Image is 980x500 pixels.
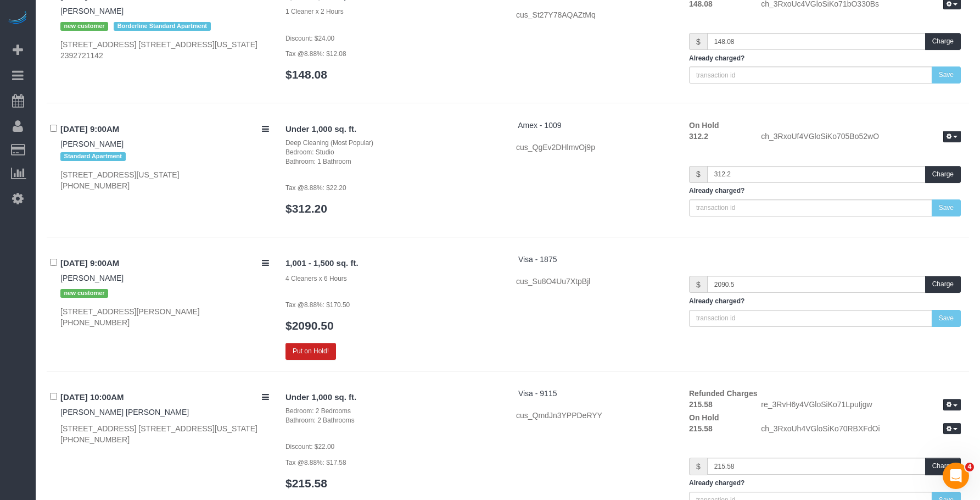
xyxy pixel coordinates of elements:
[516,276,673,287] div: cus_Su8O4Uu7XtpBjl
[60,408,189,416] a: [PERSON_NAME] [PERSON_NAME]
[60,16,269,34] div: Tags
[285,202,327,215] a: $312.20
[925,33,961,50] button: Charge
[285,50,346,58] small: Tax @8.88%: $12.08
[753,131,969,144] div: ch_3RxoUf4VGloSiKo705Bo52wO
[285,443,334,451] small: Discount: $22.00
[285,184,346,192] small: Tax @8.88%: $22.20
[114,22,211,31] span: Borderline Standard Apartment
[925,166,961,183] button: Charge
[689,66,932,84] input: transaction id
[60,306,269,328] div: [STREET_ADDRESS][PERSON_NAME] [PHONE_NUMBER]
[60,39,269,61] div: [STREET_ADDRESS] [STREET_ADDRESS][US_STATE] 2392721142
[925,458,961,475] button: Charge
[689,199,932,216] input: transaction id
[689,389,757,398] strong: Refunded Charges
[689,480,961,487] h5: Already charged?
[60,152,126,161] span: Standard Apartment
[689,413,719,422] strong: On Hold
[689,132,708,141] strong: 312.2
[60,125,269,134] h4: [DATE] 9:00AM
[60,7,124,15] a: [PERSON_NAME]
[285,148,500,157] div: Bedroom: Studio
[60,289,108,298] span: new customer
[60,423,269,445] div: [STREET_ADDRESS] [STREET_ADDRESS][US_STATE] [PHONE_NUMBER]
[7,11,29,26] img: Automaid Logo
[753,399,969,412] div: re_3RvH6y4VGloSiKo71LpuIjgw
[285,68,327,81] a: $148.08
[285,301,350,309] small: Tax @8.88%: $170.50
[689,424,713,433] strong: 215.58
[60,284,269,301] div: Tags
[60,393,269,402] h4: [DATE] 10:00AM
[60,169,269,191] div: [STREET_ADDRESS][US_STATE] [PHONE_NUMBER]
[689,55,961,62] h5: Already charged?
[285,477,327,490] a: $215.58
[516,410,673,421] div: cus_QmdJn3YPPDeRYY
[943,463,969,489] iframe: Intercom live chat
[285,416,500,425] div: Bathroom: 2 Bathrooms
[60,259,269,268] h4: [DATE] 9:00AM
[689,187,961,195] h5: Already charged?
[60,140,124,148] a: [PERSON_NAME]
[689,400,713,409] strong: 215.58
[285,275,347,282] small: 4 Cleaners x 6 Hours
[60,22,108,31] span: new customer
[285,157,500,166] div: Bathroom: 1 Bathroom
[60,274,124,282] a: [PERSON_NAME]
[689,121,719,130] strong: On Hold
[689,33,707,50] span: $
[516,142,673,153] div: cus_QgEv2DHlmvOj9p
[518,121,561,130] a: Amex - 1009
[689,458,707,475] span: $
[285,319,334,332] a: $2090.50
[689,310,932,327] input: transaction id
[518,255,557,264] a: Visa - 1875
[516,9,673,20] div: cus_St27Y78AQAZtMq
[753,423,969,436] div: ch_3RxoUh4VGloSiKo70RBXFdOi
[285,393,500,402] h4: Under 1,000 sq. ft.
[60,149,269,164] div: Tags
[285,8,344,15] small: 1 Cleaner x 2 Hours
[965,463,974,471] span: 4
[689,166,707,183] span: $
[285,407,500,416] div: Bedroom: 2 Bedrooms
[285,125,500,134] h4: Under 1,000 sq. ft.
[689,298,961,305] h5: Already charged?
[285,343,336,360] button: Put on Hold!
[285,459,346,466] small: Tax @8.88%: $17.58
[925,276,961,293] button: Charge
[689,276,707,293] span: $
[285,259,500,268] h4: 1,001 - 1,500 sq. ft.
[285,138,500,148] div: Deep Cleaning (Most Popular)
[518,389,557,398] a: Visa - 9115
[285,35,334,42] small: Discount: $24.00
